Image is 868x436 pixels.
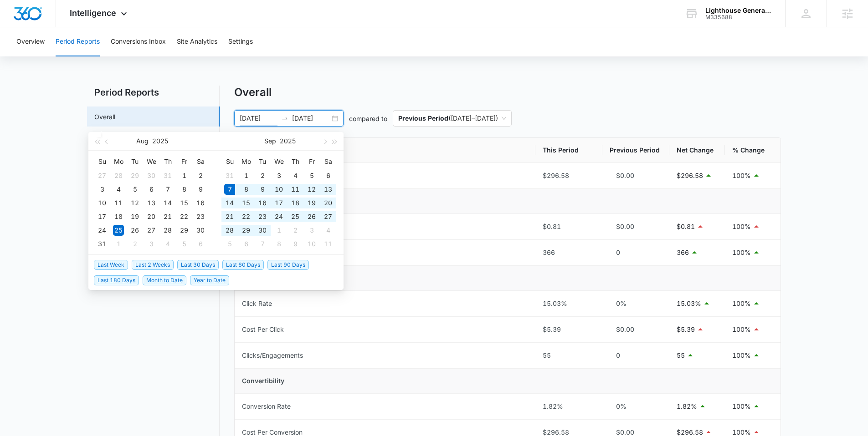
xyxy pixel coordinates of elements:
[543,222,595,232] div: $0.81
[287,154,303,169] th: Th
[224,238,235,249] div: 5
[303,183,320,196] td: 2025-09-12
[398,114,448,122] p: Previous Period
[303,223,320,237] td: 2025-10-03
[146,198,157,208] div: 13
[110,169,127,183] td: 2025-07-28
[677,222,695,232] p: $0.81
[162,184,173,195] div: 7
[602,138,669,163] th: Previous Period
[110,154,127,169] th: Mo
[159,196,176,210] td: 2025-08-14
[162,211,173,222] div: 21
[271,183,287,196] td: 2025-09-10
[152,132,168,150] button: 2025
[24,24,100,31] div: Domain: [DOMAIN_NAME]
[94,169,110,183] td: 2025-07-27
[176,154,192,169] th: Fr
[273,184,284,195] div: 10
[162,198,173,208] div: 14
[162,170,173,181] div: 31
[192,169,209,183] td: 2025-08-02
[290,170,301,181] div: 4
[290,211,301,222] div: 25
[222,260,264,270] span: Last 60 Days
[273,225,284,236] div: 1
[677,401,697,411] p: 1.82%
[323,198,334,208] div: 20
[290,184,301,195] div: 11
[238,183,254,196] td: 2025-09-08
[543,401,595,411] div: 1.82%
[732,171,751,181] p: 100%
[290,225,301,236] div: 2
[242,324,284,335] div: Cost Per Click
[238,237,254,251] td: 2025-10-06
[192,210,209,223] td: 2025-08-23
[320,183,336,196] td: 2025-09-13
[677,299,701,309] p: 15.03%
[176,183,192,196] td: 2025-08-08
[195,238,206,249] div: 6
[97,170,108,181] div: 27
[323,211,334,222] div: 27
[281,115,288,122] span: swap-right
[176,196,192,210] td: 2025-08-15
[56,27,100,56] button: Period Reports
[143,223,159,237] td: 2025-08-27
[323,238,334,249] div: 11
[94,154,110,169] th: Su
[97,198,108,208] div: 10
[127,183,143,196] td: 2025-08-05
[254,210,271,223] td: 2025-09-23
[242,350,303,360] div: Clicks/Engagements
[159,169,176,183] td: 2025-07-31
[306,211,317,222] div: 26
[221,223,238,237] td: 2025-09-28
[176,237,192,251] td: 2025-09-05
[241,211,252,222] div: 22
[320,210,336,223] td: 2025-09-27
[110,183,127,196] td: 2025-08-04
[677,350,685,360] p: 55
[94,223,110,237] td: 2025-08-24
[238,169,254,183] td: 2025-09-01
[146,211,157,222] div: 20
[94,112,115,122] a: Overall
[221,154,238,169] th: Su
[235,138,535,163] th: Metric
[127,154,143,169] th: Tu
[257,198,268,208] div: 16
[264,132,276,150] button: Sep
[287,183,303,196] td: 2025-09-11
[287,237,303,251] td: 2025-10-09
[70,8,116,18] span: Intelligence
[320,169,336,183] td: 2025-09-06
[179,198,190,208] div: 15
[257,238,268,249] div: 7
[254,196,271,210] td: 2025-09-16
[257,211,268,222] div: 23
[179,170,190,181] div: 1
[273,170,284,181] div: 3
[143,237,159,251] td: 2025-09-03
[610,222,662,232] div: $0.00
[287,223,303,237] td: 2025-10-02
[235,189,781,214] td: Visibility
[110,196,127,210] td: 2025-08-11
[323,225,334,236] div: 4
[176,210,192,223] td: 2025-08-22
[221,196,238,210] td: 2025-09-14
[320,154,336,169] th: Sa
[162,238,173,249] div: 4
[705,14,772,20] div: account id
[113,211,124,222] div: 18
[159,183,176,196] td: 2025-08-07
[303,237,320,251] td: 2025-10-10
[303,196,320,210] td: 2025-09-19
[241,184,252,195] div: 8
[143,183,159,196] td: 2025-08-06
[271,154,287,169] th: We
[159,223,176,237] td: 2025-08-28
[234,86,272,99] h1: Overall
